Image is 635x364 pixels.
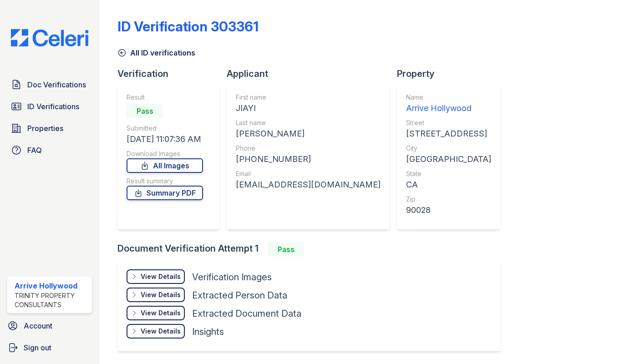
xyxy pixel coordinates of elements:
div: Zip [406,195,491,204]
div: Phone [236,144,381,153]
a: FAQ [7,141,92,159]
a: Sign out [4,339,96,357]
span: Sign out [24,342,51,353]
div: Name [406,93,491,102]
span: ID Verifications [27,101,79,112]
div: Trinity Property Consultants [15,291,88,309]
div: State [406,169,491,178]
div: View Details [141,327,181,336]
span: Properties [27,123,63,134]
div: Arrive Hollywood [15,280,88,291]
a: Name Arrive Hollywood [406,93,491,115]
div: Pass [268,242,304,257]
div: View Details [141,272,181,281]
div: Extracted Person Data [192,289,287,302]
div: [DATE] 11:07:36 AM [127,133,203,146]
a: ID Verifications [7,97,92,116]
span: Account [24,320,52,331]
div: Property [397,67,508,80]
div: Extracted Document Data [192,307,301,320]
div: Applicant [227,67,397,80]
a: Account [4,317,96,335]
div: [PERSON_NAME] [236,127,381,140]
div: Street [406,118,491,127]
div: Result [127,93,203,102]
a: Properties [7,119,92,137]
div: First name [236,93,381,102]
div: JIAYI [236,102,381,115]
div: [EMAIL_ADDRESS][DOMAIN_NAME] [236,178,381,191]
div: Submitted [127,124,203,133]
div: CA [406,178,491,191]
div: [GEOGRAPHIC_DATA] [406,153,491,166]
img: CE_Logo_Blue-a8612792a0a2168367f1c8372b55b34899dd931a85d93a1a3d3e32e68fde9ad4.png [4,29,96,46]
div: [STREET_ADDRESS] [406,127,491,140]
div: ID Verification 303361 [117,18,259,35]
span: Doc Verifications [27,79,86,90]
span: FAQ [27,145,42,156]
div: Download Images [127,149,203,158]
div: City [406,144,491,153]
div: Insights [192,325,224,338]
a: Doc Verifications [7,76,92,94]
div: Email [236,169,381,178]
div: Verification Images [192,271,272,283]
div: Pass [127,104,163,118]
div: 90028 [406,204,491,217]
div: View Details [141,308,181,318]
div: View Details [141,290,181,299]
a: All ID verifications [117,47,195,58]
div: Result summary [127,177,203,186]
a: Summary PDF [127,186,203,200]
div: [PHONE_NUMBER] [236,153,381,166]
div: Verification [117,67,227,80]
div: Arrive Hollywood [406,102,491,115]
div: Document Verification Attempt 1 [117,242,508,257]
a: All Images [127,158,203,173]
div: Last name [236,118,381,127]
